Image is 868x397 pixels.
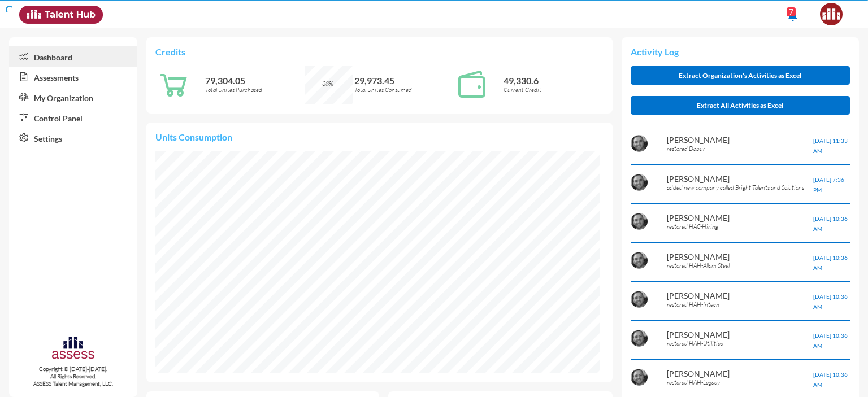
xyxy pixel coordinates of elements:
[813,371,848,388] span: [DATE] 10:36 AM
[9,365,137,387] p: Copyright © [DATE]-[DATE]. All Rights Reserved. ASSESS Talent Management, LLC.
[322,80,333,88] span: 38%
[786,8,800,22] mat-icon: notifications
[667,330,813,339] p: [PERSON_NAME]
[631,46,850,57] p: Activity Log
[9,107,137,128] a: Control Panel
[354,86,454,94] p: Total Unites Consumed
[631,96,850,115] button: Extract All Activities as Excel
[667,135,813,145] p: [PERSON_NAME]
[667,252,813,261] p: [PERSON_NAME]
[667,145,813,152] p: restored Dabur
[667,339,813,347] p: restored HAH-Utilities
[667,369,813,378] p: [PERSON_NAME]
[667,291,813,300] p: [PERSON_NAME]
[813,332,848,349] span: [DATE] 10:36 AM
[504,86,603,94] p: Current Credit
[155,46,604,57] p: Credits
[504,75,603,86] p: 49,330.6
[155,132,604,142] p: Units Consumption
[813,254,848,271] span: [DATE] 10:36 AM
[354,75,454,86] p: 29,973.45
[667,174,813,184] p: [PERSON_NAME]
[631,291,648,308] img: AOh14GigaHH8sHFAKTalDol_Rto9g2wtRCd5DeEZ-VfX2Q
[9,87,137,107] a: My Organization
[51,335,96,363] img: assesscompany-logo.png
[631,252,648,269] img: AOh14GigaHH8sHFAKTalDol_Rto9g2wtRCd5DeEZ-VfX2Q
[667,213,813,223] p: [PERSON_NAME]
[9,67,137,87] a: Assessments
[631,174,648,191] img: AOh14GigaHH8sHFAKTalDol_Rto9g2wtRCd5DeEZ-VfX2Q
[667,378,813,386] p: restored HAH-Legacy
[631,135,648,152] img: AOh14GigaHH8sHFAKTalDol_Rto9g2wtRCd5DeEZ-VfX2Q
[9,46,137,67] a: Dashboard
[787,7,796,16] div: 7
[813,176,844,193] span: [DATE] 7:36 PM
[205,86,305,94] p: Total Unites Purchased
[631,369,648,386] img: AOh14GigaHH8sHFAKTalDol_Rto9g2wtRCd5DeEZ-VfX2Q
[9,128,137,148] a: Settings
[631,66,850,85] button: Extract Organization's Activities as Excel
[667,184,813,191] p: added new company called Bright Talents and Solutions
[813,293,848,310] span: [DATE] 10:36 AM
[813,215,848,232] span: [DATE] 10:36 AM
[813,137,848,154] span: [DATE] 11:33 AM
[667,223,813,230] p: restored HAC-Hiring
[631,213,648,230] img: AOh14GigaHH8sHFAKTalDol_Rto9g2wtRCd5DeEZ-VfX2Q
[667,300,813,308] p: restored HAH-Intech
[631,330,648,347] img: AOh14GigaHH8sHFAKTalDol_Rto9g2wtRCd5DeEZ-VfX2Q
[667,261,813,269] p: restored HAH-Allam Steel
[205,75,305,86] p: 79,304.05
